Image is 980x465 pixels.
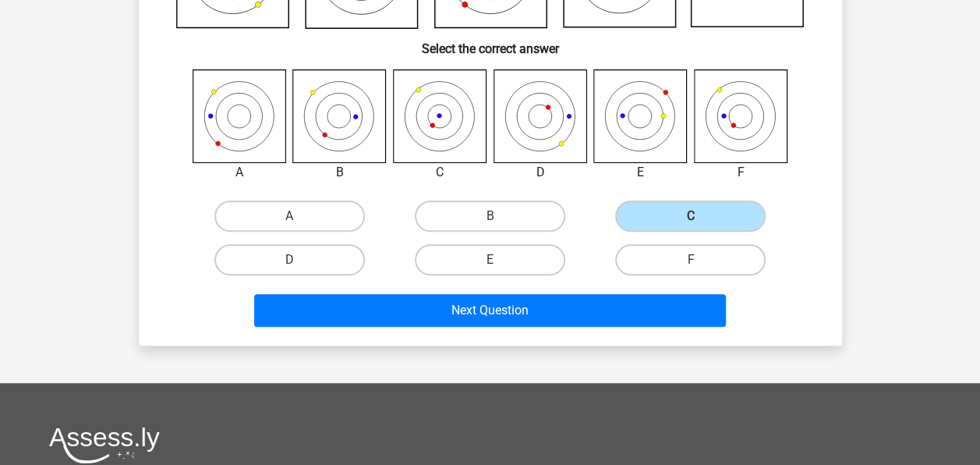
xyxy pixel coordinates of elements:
[482,163,600,182] div: D
[281,163,398,182] div: B
[214,244,365,275] label: D
[381,163,499,182] div: C
[582,163,699,182] div: E
[214,201,365,232] label: A
[615,201,766,232] label: C
[415,201,565,232] label: B
[164,29,817,56] h6: Select the correct answer
[682,163,800,182] div: F
[181,163,299,182] div: A
[49,427,160,463] img: Assessly logo
[254,294,726,327] button: Next Question
[615,244,766,275] label: F
[415,244,565,275] label: E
